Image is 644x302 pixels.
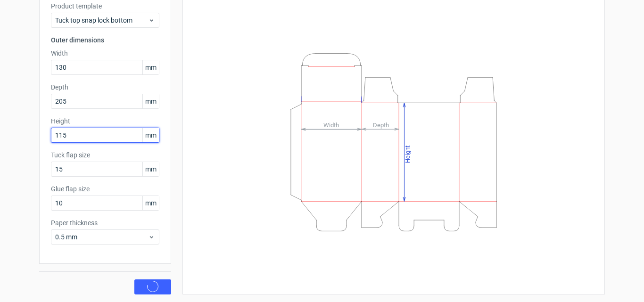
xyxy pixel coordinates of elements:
label: Paper thickness [51,218,159,228]
label: Product template [51,1,159,11]
label: Width [51,49,159,58]
label: Height [51,116,159,126]
label: Depth [51,82,159,92]
tspan: Height [404,145,411,163]
tspan: Depth [373,121,389,128]
span: mm [142,94,159,108]
span: 0.5 mm [55,232,148,242]
span: mm [142,128,159,142]
tspan: Width [323,121,339,128]
label: Tuck flap size [51,150,159,160]
label: Glue flap size [51,184,159,194]
span: Tuck top snap lock bottom [55,16,148,25]
h3: Outer dimensions [51,35,159,45]
span: mm [142,60,159,74]
span: mm [142,162,159,176]
span: mm [142,196,159,210]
